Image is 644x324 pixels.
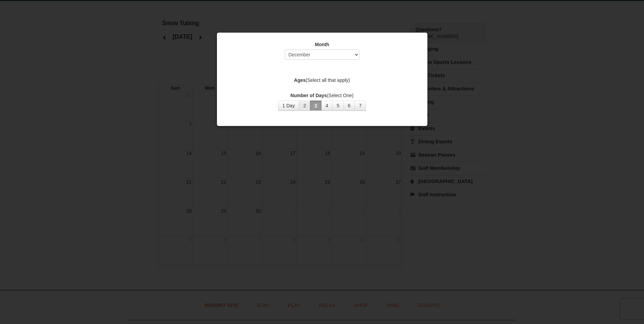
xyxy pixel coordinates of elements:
[344,101,355,111] button: 6
[315,42,329,47] strong: Month
[278,101,299,111] button: 1 Day
[225,92,419,99] label: (Select One)
[354,101,366,111] button: 7
[225,77,419,84] label: (Select all that apply)
[291,93,327,98] strong: Number of Days
[299,101,310,111] button: 2
[332,101,344,111] button: 5
[294,77,306,83] strong: Ages
[310,101,321,111] button: 3
[321,101,333,111] button: 4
